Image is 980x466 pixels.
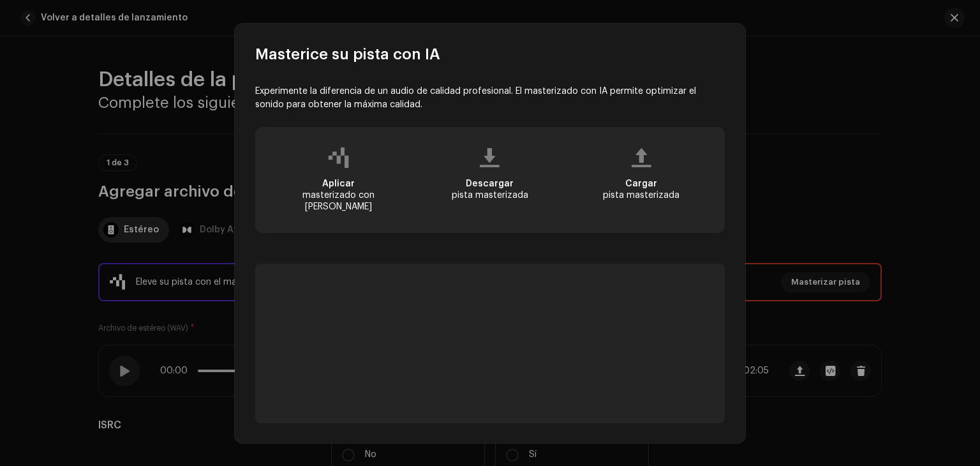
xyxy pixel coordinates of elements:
[255,44,440,64] span: Masterice su pista con IA
[276,178,401,213] div: masterizado con [PERSON_NAME]
[603,178,679,201] div: pista masterizada
[625,179,657,188] span: Cargar
[255,85,725,112] p: Experimente la diferencia de un audio de calidad profesional. El masterizado con IA permite optim...
[466,179,514,188] span: Descargar
[322,179,355,188] span: Aplicar
[452,178,528,201] div: pista masterizada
